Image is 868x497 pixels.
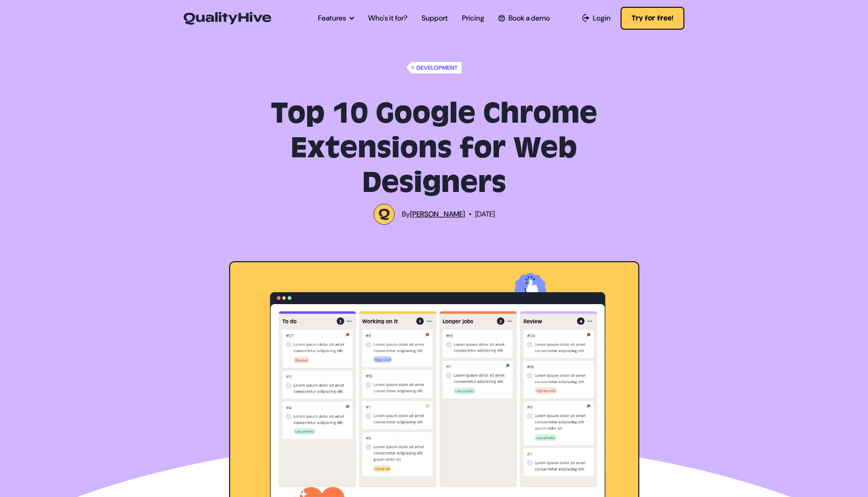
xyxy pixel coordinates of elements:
[462,13,484,24] a: Pricing
[469,209,472,220] span: •
[498,13,550,24] a: Book a demo
[184,12,271,25] img: QualityHive - Bug Tracking Tool
[475,209,495,220] span: [DATE]
[621,7,684,30] button: Try for free!
[368,13,407,24] a: Who's it for?
[410,209,465,219] a: [PERSON_NAME]
[421,13,448,24] a: Support
[223,96,646,200] h1: Top 10 Google Chrome Extensions for Web Designers
[593,13,611,24] span: Login
[582,13,611,24] a: Login
[406,62,462,73] a: Development
[402,209,465,220] span: By
[415,62,462,73] span: Development
[318,13,354,24] a: Features
[498,15,504,21] img: Book a QualityHive Demo
[374,204,395,225] img: QualityHive Logo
